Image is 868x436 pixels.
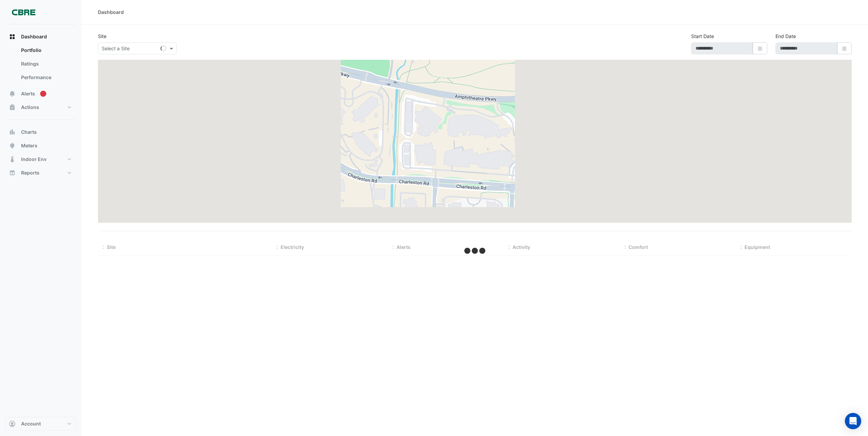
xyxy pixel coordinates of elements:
[21,420,41,427] span: Account
[745,244,770,250] span: Equipment
[40,91,46,97] div: Tooltip anchor
[9,129,16,135] app-icon: Charts
[98,8,124,16] div: Dashboard
[9,90,16,97] app-icon: Alerts
[9,33,16,40] app-icon: Dashboard
[5,139,76,152] button: Meters
[21,90,35,97] span: Alerts
[845,413,861,429] div: Open Intercom Messenger
[5,166,76,180] button: Reports
[21,169,39,176] span: Reports
[5,87,76,101] button: Alerts
[5,125,76,139] button: Charts
[5,417,76,431] button: Account
[775,33,796,40] label: End Date
[21,33,47,40] span: Dashboard
[21,104,39,111] span: Actions
[16,71,76,84] a: Performance
[513,244,530,250] span: Activity
[16,43,76,57] a: Portfolio
[9,169,16,176] app-icon: Reports
[98,33,106,40] label: Site
[21,129,37,135] span: Charts
[9,156,16,163] app-icon: Indoor Env
[9,142,16,149] app-icon: Meters
[5,152,76,166] button: Indoor Env
[8,5,39,19] img: Company Logo
[16,57,76,71] a: Ratings
[281,244,304,250] span: Electricity
[629,244,648,250] span: Comfort
[9,104,16,111] app-icon: Actions
[21,142,37,149] span: Meters
[21,156,47,163] span: Indoor Env
[5,101,76,114] button: Actions
[5,43,76,87] div: Dashboard
[691,33,714,40] label: Start Date
[397,244,411,250] span: Alerts
[5,30,76,43] button: Dashboard
[107,244,116,250] span: Site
